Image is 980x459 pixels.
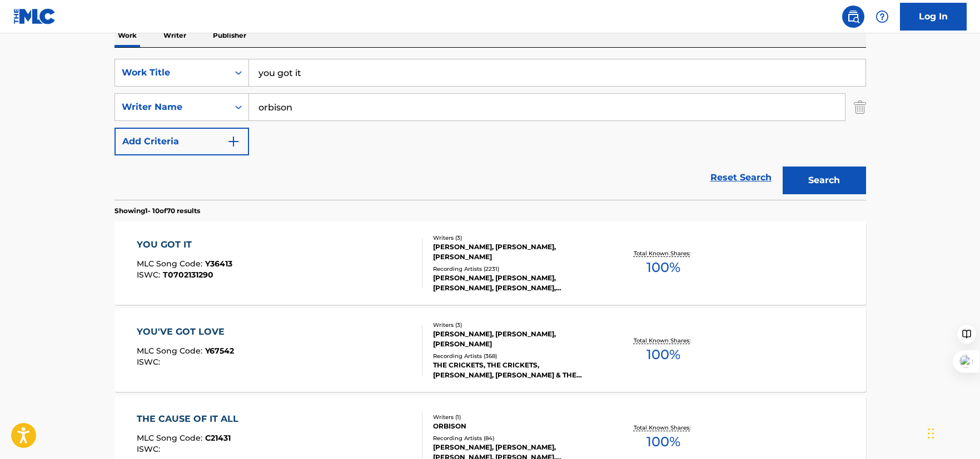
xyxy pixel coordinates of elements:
img: 9d2ae6d4665cec9f34b9.svg [227,135,240,148]
div: YOU'VE GOT LOVE [137,325,234,339]
img: search [847,10,860,23]
img: MLC Logo [13,8,56,24]
a: Public Search [842,6,864,28]
div: Recording Artists ( 84 ) [433,434,601,442]
img: help [875,10,889,23]
button: Search [783,167,866,194]
a: YOU GOT ITMLC Song Code:Y36413ISWC:T0702131290Writers (3)[PERSON_NAME], [PERSON_NAME], [PERSON_NA... [115,221,866,305]
div: Recording Artists ( 2231 ) [433,265,601,273]
span: Y36413 [205,259,232,269]
span: MLC Song Code : [137,259,205,269]
span: ISWC : [137,357,163,367]
span: 100 % [646,258,680,278]
p: Publisher [210,24,250,47]
div: THE CAUSE OF IT ALL [137,412,244,426]
p: Total Known Shares: [634,423,693,432]
iframe: Chat Widget [924,406,980,459]
div: Writer Name [122,100,222,114]
p: Writer [160,24,190,47]
div: Writers ( 3 ) [433,321,601,329]
p: Total Known Shares: [634,336,693,345]
span: T0702131290 [163,270,213,280]
span: ISWC : [137,444,163,454]
span: MLC Song Code : [137,346,205,356]
a: YOU'VE GOT LOVEMLC Song Code:Y67542ISWC:Writers (3)[PERSON_NAME], [PERSON_NAME], [PERSON_NAME]Rec... [115,309,866,392]
div: ORBISON [433,421,601,431]
p: Showing 1 - 10 of 70 results [115,206,200,216]
button: Add Criteria [115,128,249,155]
div: Work Title [122,66,222,79]
div: THE CRICKETS, THE CRICKETS, [PERSON_NAME], [PERSON_NAME] & THE CRICKETS, [PERSON_NAME], [PERSON_N... [433,360,601,380]
span: Y67542 [205,346,234,356]
form: Search Form [115,59,866,200]
div: YOU GOT IT [137,238,232,251]
span: C21431 [205,433,231,443]
a: Reset Search [705,165,777,190]
div: Help [871,6,893,28]
div: [PERSON_NAME], [PERSON_NAME], [PERSON_NAME] [433,242,601,262]
a: Log In [900,3,967,31]
div: Recording Artists ( 368 ) [433,352,601,360]
span: 100 % [646,345,680,365]
div: [PERSON_NAME], [PERSON_NAME], [PERSON_NAME], [PERSON_NAME], [PERSON_NAME] [433,273,601,293]
img: Delete Criterion [854,93,866,121]
div: Writers ( 1 ) [433,413,601,421]
span: ISWC : [137,270,163,280]
div: Drag [928,417,934,450]
div: [PERSON_NAME], [PERSON_NAME], [PERSON_NAME] [433,329,601,349]
p: Work [115,24,140,47]
span: MLC Song Code : [137,433,205,443]
span: 100 % [646,432,680,452]
div: Writers ( 3 ) [433,234,601,242]
p: Total Known Shares: [634,249,693,258]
